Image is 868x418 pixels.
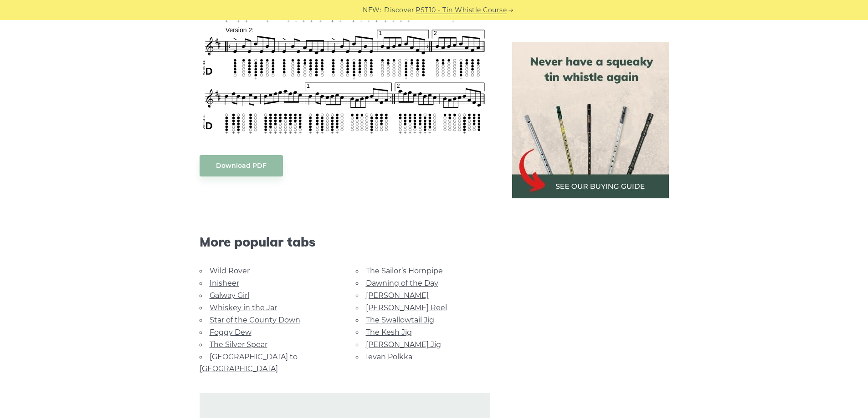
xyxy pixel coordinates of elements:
[200,353,298,373] a: [GEOGRAPHIC_DATA] to [GEOGRAPHIC_DATA]
[210,291,249,300] a: Galway Girl
[200,155,283,176] a: Download PDF
[366,353,412,361] a: Ievan Polkka
[366,303,447,312] a: [PERSON_NAME] Reel
[512,42,669,198] img: tin whistle buying guide
[366,291,429,300] a: [PERSON_NAME]
[210,316,300,324] a: Star of the County Down
[210,328,252,337] a: Foggy Dew
[384,5,414,15] span: Discover
[210,279,239,287] a: Inisheer
[210,340,267,349] a: The Silver Spear
[366,279,438,287] a: Dawning of the Day
[210,303,277,312] a: Whiskey in the Jar
[200,234,490,250] span: More popular tabs
[366,267,443,275] a: The Sailor’s Hornpipe
[210,267,250,275] a: Wild Rover
[366,340,441,349] a: [PERSON_NAME] Jig
[363,5,381,15] span: NEW:
[366,316,434,324] a: The Swallowtail Jig
[366,328,412,337] a: The Kesh Jig
[416,5,507,15] a: PST10 - Tin Whistle Course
